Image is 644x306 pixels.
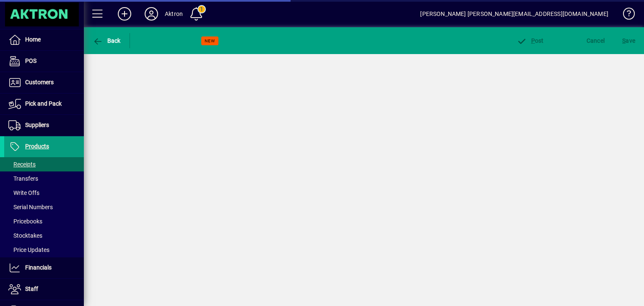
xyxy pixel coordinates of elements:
[622,34,635,47] span: ave
[620,33,637,48] button: Save
[4,186,84,200] a: Write Offs
[4,72,84,93] a: Customers
[25,143,49,150] span: Products
[165,7,183,21] div: Aktron
[25,285,38,292] span: Staff
[4,157,84,171] a: Receipts
[8,175,38,182] span: Transfers
[84,33,130,48] app-page-header-button: Back
[25,264,52,271] span: Financials
[8,204,53,210] span: Serial Numbers
[4,243,84,257] a: Price Updates
[4,115,84,136] a: Suppliers
[4,200,84,214] a: Serial Numbers
[25,36,41,43] span: Home
[514,33,546,48] button: Post
[4,257,84,278] a: Financials
[617,2,634,29] a: Knowledge Base
[93,37,121,44] span: Back
[91,33,123,48] button: Back
[4,29,84,50] a: Home
[4,93,84,114] a: Pick and Pack
[8,246,49,253] span: Price Updates
[25,100,62,107] span: Pick and Pack
[622,37,626,44] span: S
[4,51,84,72] a: POS
[4,214,84,228] a: Pricebooks
[205,38,215,44] span: NEW
[4,228,84,243] a: Stocktakes
[8,218,42,225] span: Pricebooks
[420,7,608,21] div: [PERSON_NAME] [PERSON_NAME][EMAIL_ADDRESS][DOMAIN_NAME]
[8,161,36,168] span: Receipts
[25,122,49,128] span: Suppliers
[4,279,84,300] a: Staff
[25,79,54,86] span: Customers
[111,6,138,21] button: Add
[531,37,535,44] span: P
[138,6,165,21] button: Profile
[25,57,36,64] span: POS
[517,37,544,44] span: ost
[4,171,84,186] a: Transfers
[8,189,39,196] span: Write Offs
[8,232,42,239] span: Stocktakes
